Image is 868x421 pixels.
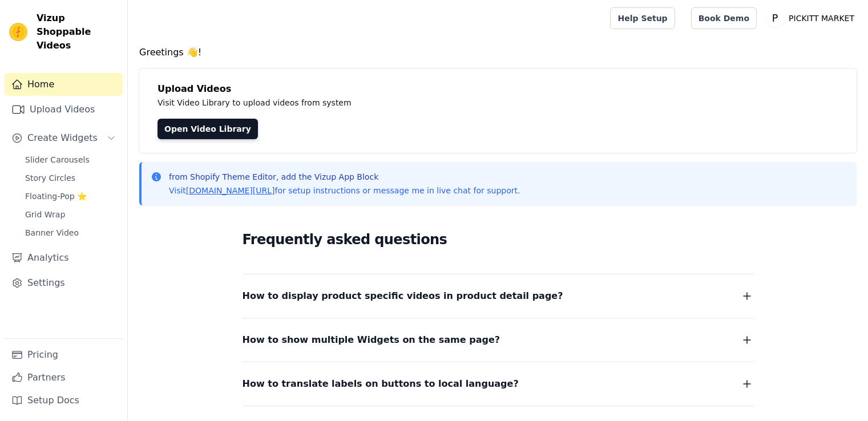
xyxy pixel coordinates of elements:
[243,288,754,304] button: How to display product specific videos in product detail page?
[610,7,675,29] a: Help Setup
[243,332,754,348] button: How to show multiple Widgets on the same page?
[5,98,123,121] a: Upload Videos
[158,96,669,110] p: Visit Video Library to upload videos from system
[691,7,757,29] a: Book Demo
[243,332,500,348] span: How to show multiple Widgets on the same page?
[18,225,123,241] a: Banner Video
[5,73,123,96] a: Home
[158,82,838,96] h4: Upload Videos
[243,376,519,392] span: How to translate labels on buttons to local language?
[766,8,859,29] button: P PICKITT MARKET
[18,188,123,204] a: Floating-Pop ⭐
[158,119,258,139] a: Open Video Library
[243,376,754,392] button: How to translate labels on buttons to local language?
[784,8,859,29] p: PICKITT MARKET
[18,170,123,186] a: Story Circles
[772,13,778,24] text: P
[5,343,123,366] a: Pricing
[169,171,520,183] p: from Shopify Theme Editor, add the Vizup App Block
[37,11,118,52] span: Vizup Shoppable Videos
[25,209,65,220] span: Grid Wrap
[5,366,123,389] a: Partners
[169,185,520,196] p: Visit for setup instructions or message me in live chat for support.
[5,272,123,294] a: Settings
[243,288,563,304] span: How to display product specific videos in product detail page?
[9,23,27,41] img: Vizup
[5,246,123,269] a: Analytics
[25,172,75,184] span: Story Circles
[25,191,87,202] span: Floating-Pop ⭐
[243,228,754,251] h2: Frequently asked questions
[25,227,79,238] span: Banner Video
[139,46,857,59] h4: Greetings 👋!
[18,207,123,222] a: Grid Wrap
[186,186,275,195] a: [DOMAIN_NAME][URL]
[5,127,123,149] button: Create Widgets
[25,154,90,165] span: Slider Carousels
[5,389,123,412] a: Setup Docs
[18,152,123,168] a: Slider Carousels
[27,131,98,145] span: Create Widgets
